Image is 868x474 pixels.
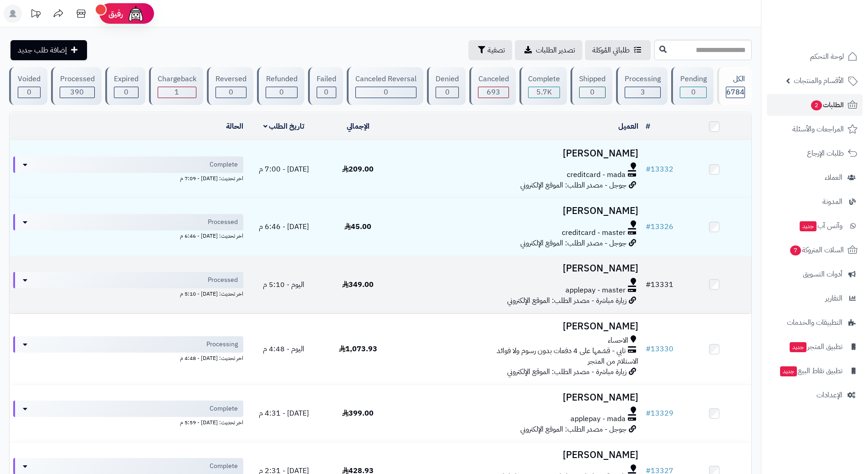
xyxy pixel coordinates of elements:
div: Canceled Reversal [355,74,416,84]
div: 0 [317,87,336,98]
span: 0 [279,87,284,98]
span: 209.00 [342,164,374,175]
span: رفيق [108,8,123,19]
a: Chargeback 1 [147,67,205,105]
span: 349.00 [342,279,374,290]
a: أدوات التسويق [767,263,863,285]
span: 2 [811,100,822,110]
span: [DATE] - 6:46 م [259,221,309,232]
div: 5697 [529,87,560,98]
span: # [646,221,651,232]
span: تطبيق المتجر [789,340,842,353]
a: Pending 0 [669,67,715,105]
a: Canceled 693 [467,67,517,105]
span: جوجل - مصدر الطلب: الموقع الإلكتروني [520,180,627,191]
span: 6784 [726,87,745,98]
div: 3 [625,87,660,98]
a: العملاء [767,167,863,188]
a: الطلبات2 [767,94,863,116]
span: تطبيق نقاط البيع [779,365,842,377]
a: Refunded 0 [255,67,306,105]
span: تابي - قسّمها على 4 دفعات بدون رسوم ولا فوائد [497,346,626,356]
a: Shipped 0 [569,67,614,105]
span: applepay - master [565,285,626,296]
div: 390 [60,87,94,98]
a: #13330 [646,344,673,354]
span: جوجل - مصدر الطلب: الموقع الإلكتروني [520,238,627,249]
span: اليوم - 4:48 م [263,344,304,354]
a: Voided 0 [7,67,49,105]
span: # [646,279,651,290]
span: # [646,164,651,175]
a: تطبيق المتجرجديد [767,336,863,358]
div: 0 [266,87,297,98]
div: 0 [356,87,416,98]
div: اخر تحديث: [DATE] - 7:09 م [13,173,243,182]
span: # [646,344,651,354]
div: Failed [317,74,336,84]
a: #13326 [646,221,673,232]
a: الإجمالي [347,121,370,132]
span: [DATE] - 4:31 م [259,408,309,419]
span: الاستلام من المتجر [588,356,638,367]
a: Complete 5.7K [518,67,569,105]
div: Expired [114,74,139,84]
a: #13332 [646,164,673,175]
span: وآتس آب [799,219,842,232]
span: 5.7K [536,87,552,98]
span: الإعدادات [817,389,842,401]
a: المدونة [767,191,863,213]
span: الاحساء [608,335,628,346]
h3: [PERSON_NAME] [399,148,638,159]
a: وآتس آبجديد [767,215,863,237]
span: الأقسام والمنتجات [794,74,844,87]
span: 0 [27,87,31,98]
span: التطبيقات والخدمات [787,316,842,329]
button: تصفية [468,40,512,60]
div: 693 [478,87,508,98]
div: 1 [158,87,196,98]
span: # [646,408,651,419]
span: 399.00 [342,408,374,419]
div: 0 [216,87,246,98]
h3: [PERSON_NAME] [399,450,638,460]
span: جديد [790,342,806,352]
h3: [PERSON_NAME] [399,392,638,403]
h3: [PERSON_NAME] [399,321,638,332]
span: جديد [800,221,817,231]
span: إضافة طلب جديد [18,45,67,56]
a: Failed 0 [306,67,345,105]
span: 693 [487,87,500,98]
a: لوحة التحكم [767,46,863,68]
div: Shipped [579,74,606,84]
span: [DATE] - 7:00 م [259,164,309,175]
span: Complete [210,462,238,471]
span: اليوم - 5:10 م [263,279,304,290]
span: الطلبات [810,99,844,111]
a: تحديثات المنصة [24,5,47,25]
div: Processed [60,74,94,84]
span: السلات المتروكة [789,244,844,256]
span: Processed [208,218,238,227]
span: 1 [175,87,179,98]
div: 0 [114,87,138,98]
a: Expired 0 [103,67,147,105]
span: 0 [124,87,128,98]
a: #13331 [646,279,673,290]
h3: [PERSON_NAME] [399,263,638,274]
div: اخر تحديث: [DATE] - 5:10 م [13,288,243,298]
span: Complete [210,160,238,169]
span: 0 [691,87,696,98]
a: الإعدادات [767,384,863,406]
div: Canceled [478,74,508,84]
a: تطبيق نقاط البيعجديد [767,360,863,382]
div: 0 [18,87,40,98]
div: اخر تحديث: [DATE] - 6:46 م [13,230,243,240]
span: 45.00 [344,221,371,232]
a: Reversed 0 [205,67,255,105]
span: applepay - mada [570,414,626,424]
div: Refunded [266,74,297,84]
div: 0 [580,87,605,98]
span: تصفية [488,45,505,56]
span: Complete [210,404,238,413]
